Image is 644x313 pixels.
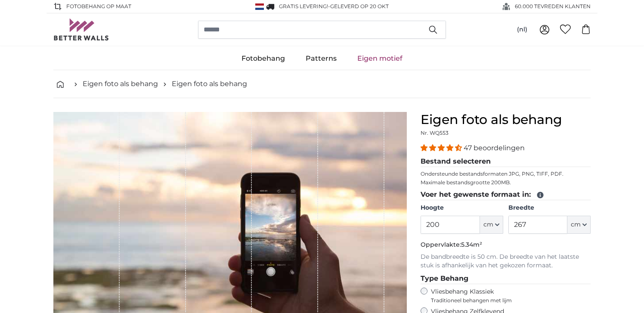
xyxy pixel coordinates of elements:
nav: breadcrumbs [53,70,591,98]
span: Traditioneel behangen met lijm [431,297,575,304]
button: cm [480,216,503,234]
span: 4.38 stars [421,144,464,152]
img: Betterwalls [53,19,109,40]
button: cm [567,216,591,234]
span: cm [571,220,581,229]
label: Breedte [508,204,591,212]
img: Nederland [255,3,264,10]
a: Fotobehang [231,47,295,70]
span: - [328,3,389,9]
a: Eigen foto als behang [172,79,247,89]
span: Nr. WQ553 [421,130,449,136]
a: Eigen motief [347,47,413,70]
a: Eigen foto als behang [83,79,158,89]
span: GRATIS levering! [279,3,328,9]
legend: Bestand selecteren [421,156,591,167]
label: Vliesbehang Klassiek [431,288,575,304]
span: 60.000 TEVREDEN KLANTEN [515,3,591,10]
p: Maximale bestandsgrootte 200MB. [421,179,591,186]
p: De bandbreedte is 50 cm. De breedte van het laatste stuk is afhankelijk van het gekozen formaat. [421,253,591,270]
label: Hoogte [421,204,503,212]
span: cm [483,220,493,229]
span: FOTOBEHANG OP MAAT [66,3,131,10]
legend: Voer het gewenste formaat in: [421,189,591,200]
legend: Type Behang [421,273,591,284]
p: Oppervlakte: [421,241,591,249]
span: 47 beoordelingen [464,144,525,152]
h1: Eigen foto als behang [421,112,591,127]
a: Patterns [295,47,347,70]
span: Geleverd op 20 okt [330,3,389,9]
button: (nl) [510,22,534,37]
p: Ondersteunde bestandsformaten JPG, PNG, TIFF, PDF. [421,170,591,177]
span: 5.34m² [461,241,482,248]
